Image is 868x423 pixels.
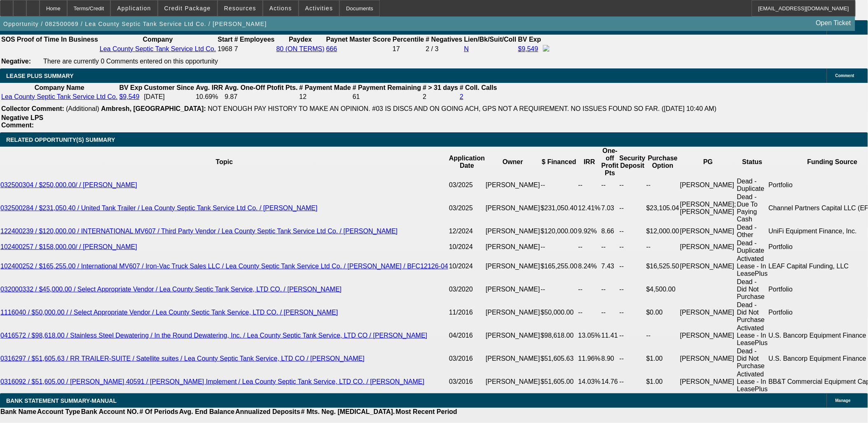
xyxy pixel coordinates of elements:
th: Avg. End Balance [179,408,235,416]
th: Purchase Option [646,147,680,177]
td: 03/2016 [449,347,485,370]
td: [PERSON_NAME] [680,347,737,370]
td: [PERSON_NAME] [680,177,737,193]
td: 11.41 [601,324,619,347]
button: Actions [263,0,298,16]
td: $231,050.40 [540,193,578,223]
th: One-off Profit Pts [601,147,619,177]
td: 1968 [217,45,233,54]
b: Ambresh, [GEOGRAPHIC_DATA]: [101,105,206,112]
td: Activated Lease - In LeasePlus [737,370,768,393]
th: $ Financed [540,147,578,177]
a: Open Ticket [813,16,854,30]
a: $9,549 [518,45,538,52]
a: 0416572 / $98,618.00 / Stainless Steel Dewatering / In the Round Dewatering, Inc. / Lea County Se... [0,332,427,339]
div: 2 / 3 [426,45,463,53]
td: -- [578,301,601,324]
td: Dead - Other [737,223,768,239]
span: There are currently 0 Comments entered on this opportunity [43,58,218,65]
td: -- [601,278,619,301]
a: N [464,45,469,52]
td: Activated Lease - In LeasePlus [737,324,768,347]
td: 03/2016 [449,370,485,393]
button: Credit Package [158,0,217,16]
td: -- [619,301,646,324]
td: -- [646,177,680,193]
td: [PERSON_NAME] [485,177,540,193]
td: -- [619,278,646,301]
button: Activities [299,0,339,16]
span: RELATED OPPORTUNITY(S) SUMMARY [6,136,115,143]
td: [PERSON_NAME] [680,239,737,255]
td: $4,500.00 [646,278,680,301]
b: Percentile [393,36,424,43]
th: # Mts. Neg. [MEDICAL_DATA]. [301,408,395,416]
td: 8.24% [578,255,601,278]
td: -- [619,347,646,370]
td: -- [601,239,619,255]
td: Dead - Did Not Purchase [737,301,768,324]
b: # Employees [234,36,275,43]
td: 12/2024 [449,223,485,239]
th: Most Recent Period [395,408,458,416]
td: 61 [352,93,421,101]
th: Proof of Time In Business [16,35,98,44]
td: 03/2025 [449,193,485,223]
button: Application [111,0,157,16]
span: Actions [269,5,292,12]
td: Dead - Due To Paying Cash [737,193,768,223]
td: [PERSON_NAME] [485,324,540,347]
a: $9,549 [119,93,140,100]
td: $0.00 [646,301,680,324]
a: 102400252 / $165,255.00 / International MV607 / Iron-Vac Truck Sales LLC / Lea County Septic Tank... [0,263,448,270]
td: Dead - Did Not Purchase [737,347,768,370]
td: $120,000.00 [540,223,578,239]
a: Lea County Septic Tank Service Ltd Co. [100,45,216,52]
td: 8.66 [601,223,619,239]
td: 12.41% [578,193,601,223]
td: $1.00 [646,370,680,393]
td: 2 [422,93,459,101]
td: [PERSON_NAME] [680,301,737,324]
th: Security Deposit [619,147,646,177]
td: 04/2016 [449,324,485,347]
td: -- [619,255,646,278]
td: -- [619,324,646,347]
td: [PERSON_NAME] [485,278,540,301]
td: 14.76 [601,370,619,393]
td: [PERSON_NAME] [485,223,540,239]
a: 1116040 / $50,000.00 / / Select Appropriate Vendor / Lea County Septic Tank Service, LTD CO. / [P... [0,309,338,316]
td: Activated Lease - In LeasePlus [737,255,768,278]
a: 666 [326,45,337,52]
b: Negative: [1,58,31,65]
b: Company [143,36,173,43]
span: Comment [835,73,854,78]
td: [PERSON_NAME] [680,324,737,347]
td: 9.87 [224,93,298,101]
td: 12 [299,93,351,101]
td: 9.92% [578,223,601,239]
a: 032000332 / $45,000.00 / Select Appropriate Vendor / Lea County Septic Tank Service, LTD CO. / [P... [0,286,342,293]
td: -- [619,177,646,193]
b: Customer Since [144,84,194,91]
a: 032500284 / $231,050.40 / United Tank Trailer / Lea County Septic Tank Service Ltd Co. / [PERSON_... [0,204,318,211]
th: Bank Account NO. [81,408,139,416]
th: SOS [1,35,16,44]
td: $98,618.00 [540,324,578,347]
td: -- [619,370,646,393]
b: Company Name [35,84,84,91]
span: BANK STATEMENT SUMMARY-MANUAL [6,397,117,404]
td: 8.90 [601,347,619,370]
td: Dead - Duplicate [737,239,768,255]
div: 17 [393,45,424,53]
td: [PERSON_NAME]; [PERSON_NAME] [680,193,737,223]
td: 10/2024 [449,239,485,255]
b: Avg. One-Off Ptofit Pts. [225,84,297,91]
td: 7.03 [601,193,619,223]
td: [PERSON_NAME] [680,223,737,239]
td: -- [578,278,601,301]
td: [DATE] [144,93,195,101]
td: $1.00 [646,347,680,370]
th: # Of Periods [139,408,179,416]
span: Application [117,5,151,12]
